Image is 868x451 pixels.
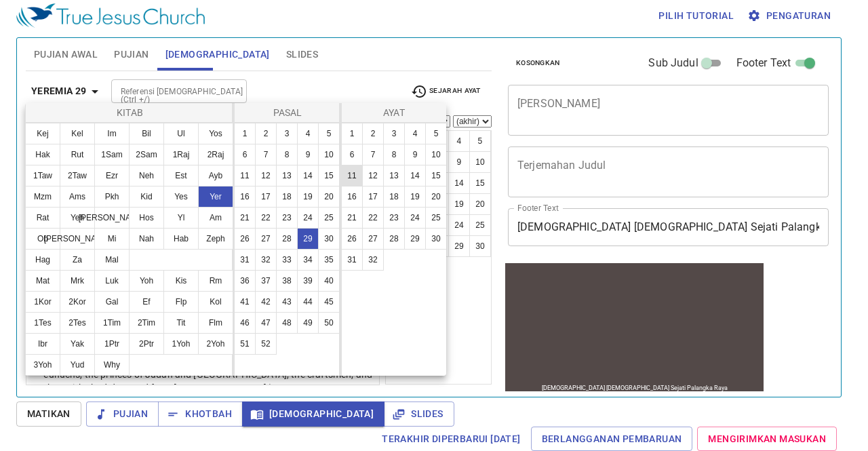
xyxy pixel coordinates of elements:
[94,249,130,271] button: Mal
[297,123,319,144] button: 4
[255,186,277,208] button: 17
[383,207,405,229] button: 23
[318,165,340,187] button: 15
[425,186,447,208] button: 20
[276,165,298,187] button: 13
[341,228,363,250] button: 26
[276,312,298,334] button: 48
[276,207,298,229] button: 23
[383,186,405,208] button: 18
[276,144,298,165] button: 8
[198,333,233,355] button: 2Yoh
[163,270,199,292] button: Kis
[163,144,199,165] button: 1Raj
[362,123,384,144] button: 2
[255,123,277,144] button: 2
[60,228,95,250] button: [PERSON_NAME]
[25,333,60,355] button: Ibr
[404,123,426,144] button: 4
[297,249,319,271] button: 34
[163,123,199,144] button: Ul
[341,144,363,165] button: 6
[25,354,60,376] button: 3Yoh
[94,186,130,208] button: Pkh
[129,123,164,144] button: Bil
[255,165,277,187] button: 12
[234,123,256,144] button: 1
[425,165,447,187] button: 15
[198,228,233,250] button: Zeph
[234,270,256,292] button: 36
[39,124,225,131] div: [DEMOGRAPHIC_DATA] [DEMOGRAPHIC_DATA] Sejati Palangka Raya
[318,123,340,144] button: 5
[163,333,199,355] button: 1Yoh
[60,123,95,144] button: Kel
[276,228,298,250] button: 28
[198,144,233,165] button: 2Raj
[237,106,338,119] p: Pasal
[129,144,164,165] button: 2Sam
[318,270,340,292] button: 40
[255,333,277,355] button: 52
[234,312,256,334] button: 46
[25,249,60,271] button: Hag
[25,312,60,334] button: 1Tes
[318,144,340,165] button: 10
[198,291,233,313] button: Kol
[25,123,60,144] button: Kej
[129,207,164,229] button: Hos
[383,144,405,165] button: 8
[318,186,340,208] button: 20
[163,291,199,313] button: Flp
[404,186,426,208] button: 19
[362,228,384,250] button: 27
[425,123,447,144] button: 5
[297,186,319,208] button: 19
[60,270,95,292] button: Mrk
[276,186,298,208] button: 18
[60,144,95,165] button: Rut
[25,186,60,208] button: Mzm
[94,165,130,187] button: Ezr
[276,270,298,292] button: 38
[383,165,405,187] button: 13
[60,165,95,187] button: 2Taw
[255,249,277,271] button: 32
[25,291,60,313] button: 1Kor
[341,165,363,187] button: 11
[276,123,298,144] button: 3
[234,291,256,313] button: 41
[234,333,256,355] button: 51
[129,312,164,334] button: 2Tim
[94,228,130,250] button: Mi
[94,123,130,144] button: Im
[60,207,95,229] button: Yeh
[198,123,233,144] button: Yos
[255,312,277,334] button: 47
[94,270,130,292] button: Luk
[234,186,256,208] button: 16
[94,291,130,313] button: Gal
[318,207,340,229] button: 25
[198,207,233,229] button: Am
[60,333,95,355] button: Yak
[94,312,130,334] button: 1Tim
[198,312,233,334] button: Flm
[234,207,256,229] button: 21
[297,312,319,334] button: 49
[297,228,319,250] button: 29
[255,270,277,292] button: 37
[383,228,405,250] button: 28
[198,165,233,187] button: Ayb
[341,249,363,271] button: 31
[404,144,426,165] button: 9
[362,207,384,229] button: 22
[255,228,277,250] button: 27
[425,144,447,165] button: 10
[362,186,384,208] button: 17
[297,270,319,292] button: 39
[163,312,199,334] button: Tit
[25,270,60,292] button: Mat
[234,228,256,250] button: 26
[163,228,199,250] button: Hab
